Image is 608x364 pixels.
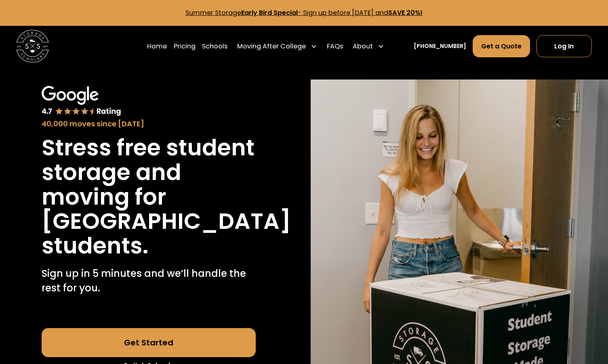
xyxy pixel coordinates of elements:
img: Storage Scholars main logo [16,30,48,62]
div: Moving After College [237,42,306,51]
a: [PHONE_NUMBER] [414,42,466,50]
a: FAQs [327,35,343,57]
a: Schools [202,35,227,57]
a: Log In [536,35,592,57]
a: home [16,30,48,62]
h1: [GEOGRAPHIC_DATA] [42,209,291,234]
h1: students. [42,234,148,258]
a: Pricing [174,35,196,57]
a: Get Started [42,328,256,357]
div: About [353,42,373,51]
strong: Early Bird Special [241,8,298,17]
div: 40,000 moves since [DATE] [42,118,256,129]
h1: Stress free student storage and moving for [42,136,256,209]
div: Moving After College [234,35,320,57]
div: About [349,35,387,57]
a: Summer StorageEarly Bird Special- Sign up before [DATE] andSAVE 20%! [185,8,423,17]
a: Home [147,35,167,57]
img: Google 4.7 star rating [42,86,121,116]
strong: SAVE 20%! [388,8,423,17]
p: Sign up in 5 minutes and we’ll handle the rest for you. [42,266,256,295]
a: Get a Quote [473,35,530,57]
